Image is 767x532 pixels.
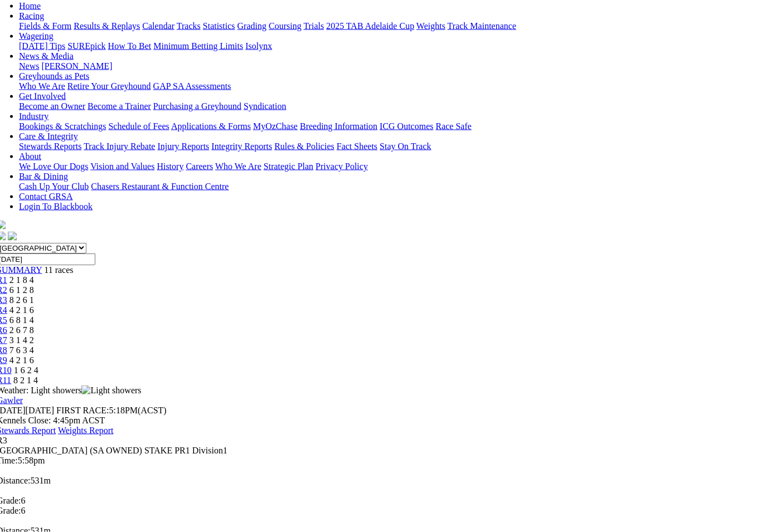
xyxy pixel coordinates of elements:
[157,162,183,171] a: History
[380,141,431,151] a: Stay On Track
[326,21,414,31] a: 2025 TAB Adelaide Cup
[448,21,516,31] a: Track Maintenance
[67,81,151,91] a: Retire Your Greyhound
[19,121,106,131] a: Bookings & Scratchings
[19,11,44,21] a: Racing
[19,172,68,181] a: Bar & Dining
[435,121,471,131] a: Race Safe
[274,141,334,151] a: Rules & Policies
[19,162,755,172] div: About
[91,182,229,191] a: Chasers Restaurant & Function Centre
[416,21,445,31] a: Weights
[337,141,377,151] a: Fact Sheets
[19,141,755,152] div: Care & Integrity
[19,101,85,111] a: Become an Owner
[19,41,755,51] div: Wagering
[81,385,141,396] img: Light showers
[19,71,89,81] a: Greyhounds as Pets
[19,31,54,41] a: Wagering
[19,21,755,31] div: Racing
[74,21,140,31] a: Results & Replays
[9,325,34,335] span: 2 6 7 8
[41,61,112,71] a: [PERSON_NAME]
[9,335,34,345] span: 3 1 4 2
[300,121,377,131] a: Breeding Information
[186,162,213,171] a: Careers
[177,21,201,31] a: Tracks
[9,345,34,355] span: 7 6 3 4
[153,101,241,111] a: Purchasing a Greyhound
[19,61,39,71] a: News
[142,21,174,31] a: Calendar
[19,202,93,211] a: Login To Blackbook
[19,1,41,11] a: Home
[303,21,324,31] a: Trials
[380,121,433,131] a: ICG Outcomes
[157,141,209,151] a: Injury Reports
[8,232,17,241] img: twitter.svg
[19,141,81,151] a: Stewards Reports
[19,162,88,171] a: We Love Our Dogs
[14,365,38,375] span: 1 6 2 4
[19,81,755,91] div: Greyhounds as Pets
[19,21,71,31] a: Fields & Form
[90,162,154,171] a: Vision and Values
[19,111,48,121] a: Industry
[215,162,261,171] a: Who We Are
[9,355,34,365] span: 4 2 1 6
[108,41,152,51] a: How To Bet
[203,21,235,31] a: Statistics
[19,152,41,161] a: About
[84,141,155,151] a: Track Injury Rebate
[244,101,286,111] a: Syndication
[171,121,251,131] a: Applications & Forms
[19,182,89,191] a: Cash Up Your Club
[153,41,243,51] a: Minimum Betting Limits
[237,21,266,31] a: Grading
[13,375,38,385] span: 8 2 1 4
[19,121,755,131] div: Industry
[245,41,272,51] a: Isolynx
[56,406,109,415] span: FIRST RACE:
[19,91,66,101] a: Get Involved
[9,315,34,325] span: 6 8 1 4
[58,426,114,435] a: Weights Report
[269,21,302,31] a: Coursing
[211,141,272,151] a: Integrity Reports
[9,285,34,295] span: 6 1 2 8
[67,41,105,51] a: SUREpick
[19,51,74,61] a: News & Media
[315,162,368,171] a: Privacy Policy
[56,406,167,415] span: 5:18PM(ACST)
[19,61,755,71] div: News & Media
[9,295,34,305] span: 8 2 6 1
[19,101,755,111] div: Get Involved
[153,81,231,91] a: GAP SA Assessments
[253,121,298,131] a: MyOzChase
[9,305,34,315] span: 4 2 1 6
[19,81,65,91] a: Who We Are
[108,121,169,131] a: Schedule of Fees
[9,275,34,285] span: 2 1 8 4
[88,101,151,111] a: Become a Trainer
[19,182,755,192] div: Bar & Dining
[264,162,313,171] a: Strategic Plan
[19,192,72,201] a: Contact GRSA
[19,41,65,51] a: [DATE] Tips
[19,131,78,141] a: Care & Integrity
[44,265,73,275] span: 11 races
